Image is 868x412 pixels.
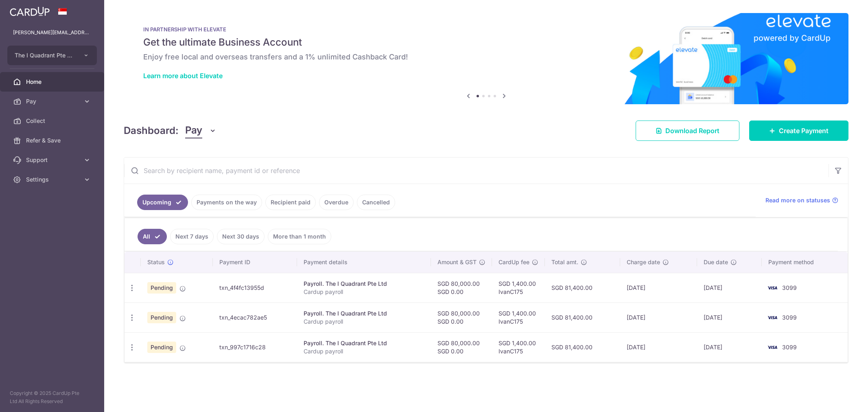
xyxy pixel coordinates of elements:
h5: Get the ultimate Business Account [143,36,829,49]
input: Search by recipient name, payment id or reference [124,158,829,184]
a: Recipient paid [265,195,316,210]
p: [PERSON_NAME][EMAIL_ADDRESS][DOMAIN_NAME] [13,28,91,37]
td: txn_4f4fc13955d [213,273,297,302]
a: Next 7 days [170,229,214,244]
a: Learn more about Elevate [143,72,223,80]
span: Amount & GST [437,258,477,266]
span: Pay [26,97,80,105]
a: Upcoming [137,195,188,210]
td: [DATE] [620,332,697,362]
img: Bank Card [764,342,781,352]
td: SGD 80,000.00 SGD 0.00 [431,302,492,332]
img: Renovation banner [124,13,848,104]
td: SGD 80,000.00 SGD 0.00 [431,273,492,302]
button: The I Quadrant Pte Ltd [7,46,97,65]
td: SGD 81,400.00 [545,302,620,332]
th: Payment ID [213,252,297,273]
span: Read more on statuses [765,196,830,204]
span: Status [147,258,165,266]
td: txn_997c1716c28 [213,332,297,362]
h6: Enjoy free local and overseas transfers and a 1% unlimited Cashback Card! [143,52,829,62]
span: Support [26,156,80,164]
span: Create Payment [779,126,829,136]
span: Settings [26,175,80,184]
img: Bank Card [764,313,781,322]
span: CardUp fee [498,258,529,266]
span: Download Report [665,126,719,136]
a: Next 30 days [217,229,265,244]
td: [DATE] [697,332,761,362]
span: Collect [26,117,80,125]
span: Home [26,78,80,86]
a: Read more on statuses [765,196,838,204]
span: 3099 [782,314,797,321]
td: [DATE] [697,302,761,332]
a: Cancelled [357,195,395,210]
p: Cardup payroll [304,288,424,296]
span: Pending [147,342,176,353]
a: All [138,229,167,244]
span: Charge date [627,258,660,266]
p: IN PARTNERSHIP WITH ELEVATE [143,26,829,33]
td: SGD 80,000.00 SGD 0.00 [431,332,492,362]
td: [DATE] [697,273,761,302]
td: SGD 81,400.00 [545,332,620,362]
span: Due date [704,258,728,266]
td: SGD 1,400.00 IvanC175 [492,273,545,302]
span: 3099 [782,344,797,351]
div: Payroll. The I Quadrant Pte Ltd [304,280,424,288]
span: Total amt. [551,258,578,266]
a: Create Payment [749,121,848,141]
div: Payroll. The I Quadrant Pte Ltd [304,339,424,347]
td: [DATE] [620,273,697,302]
span: Pending [147,282,176,294]
iframe: Opens a widget where you can find more information [816,388,860,408]
td: SGD 1,400.00 IvanC175 [492,302,545,332]
span: Pay [185,123,202,138]
div: Payroll. The I Quadrant Pte Ltd [304,309,424,318]
th: Payment details [297,252,431,273]
img: Bank Card [764,283,781,293]
td: txn_4ecac782ae5 [213,302,297,332]
a: Download Report [636,121,739,141]
span: The I Quadrant Pte Ltd [15,51,75,59]
span: 3099 [782,284,797,291]
p: Cardup payroll [304,318,424,326]
p: Cardup payroll [304,347,424,355]
td: [DATE] [620,302,697,332]
a: More than 1 month [268,229,331,244]
td: SGD 81,400.00 [545,273,620,302]
a: Overdue [319,195,354,210]
h4: Dashboard: [124,123,179,138]
th: Payment method [762,252,848,273]
span: Refer & Save [26,136,80,145]
span: Pending [147,312,176,323]
button: Pay [185,123,216,138]
img: CardUp [10,7,50,16]
td: SGD 1,400.00 IvanC175 [492,332,545,362]
a: Payments on the way [191,195,262,210]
